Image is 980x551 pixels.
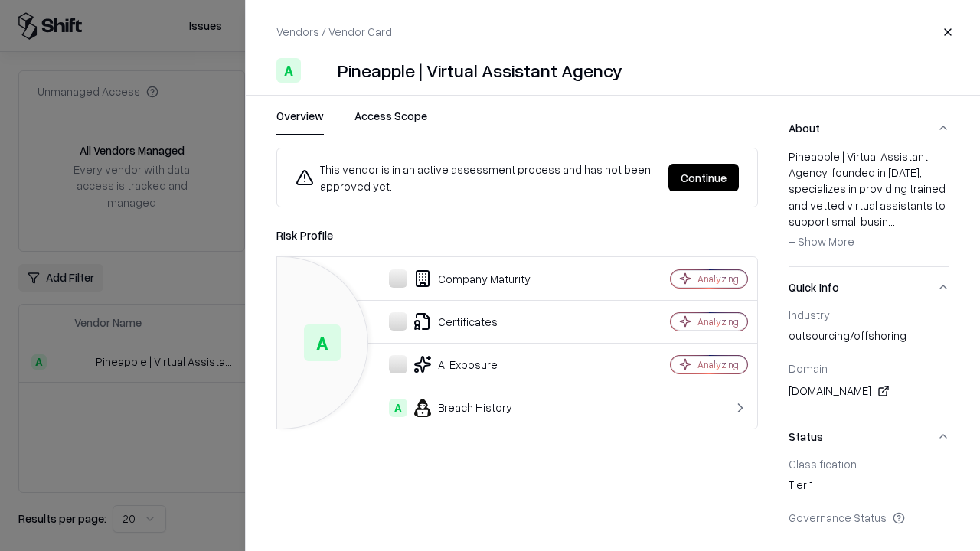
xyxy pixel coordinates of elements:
img: Pineapple | Virtual Assistant Agency [307,58,332,83]
p: Vendors / Vendor Card [276,24,392,40]
button: Status [789,416,949,457]
div: This vendor is in an active assessment process and has not been approved yet. [296,161,656,194]
button: + Show More [789,230,854,254]
div: Breach History [289,399,617,417]
div: Analyzing [697,358,739,371]
div: Company Maturity [289,269,617,288]
button: Access Scope [354,108,427,135]
div: AI Exposure [289,355,617,373]
button: Continue [668,164,739,191]
div: Domain [789,361,949,375]
div: Classification [789,457,949,471]
div: A [389,399,407,417]
span: ... [888,214,895,228]
div: Pineapple | Virtual Assistant Agency, founded in [DATE], specializes in providing trained and vet... [789,148,949,254]
div: A [304,324,341,361]
div: About [789,148,949,266]
div: Governance Status [789,510,949,524]
div: Tier 1 [789,477,949,498]
div: Quick Info [789,308,949,416]
div: Industry [789,308,949,321]
span: + Show More [789,234,854,248]
div: Analyzing [697,315,739,328]
div: Pineapple | Virtual Assistant Agency [338,58,622,83]
button: About [789,108,949,148]
div: Risk Profile [276,226,758,244]
div: A [276,58,301,83]
button: Quick Info [789,267,949,308]
div: Analyzing [697,272,739,285]
div: outsourcing/offshoring [789,328,949,349]
button: Overview [276,108,324,135]
div: Certificates [289,312,617,331]
div: [DOMAIN_NAME] [789,382,949,400]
